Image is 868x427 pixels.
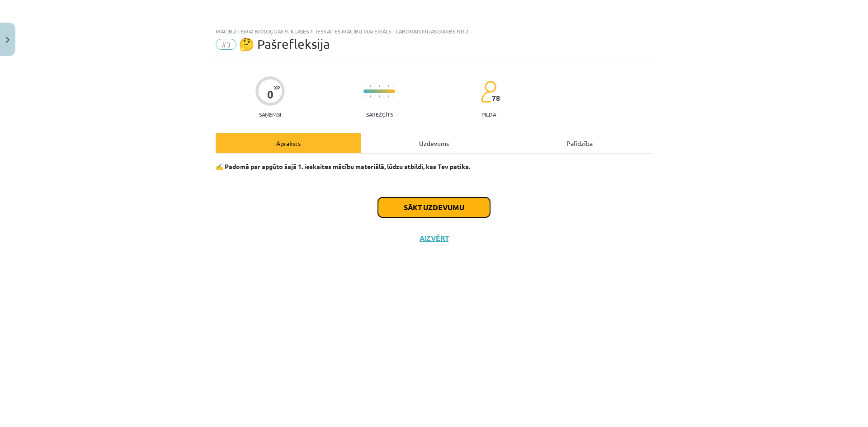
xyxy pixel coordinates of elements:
div: Uzdevums [361,133,507,153]
strong: ✍️ Padomā par apgūto šajā 1. ieskaites mācību materiālā, lūdzu atbildi, kas Tev patika. [216,162,470,170]
img: icon-short-line-57e1e144782c952c97e751825c79c345078a6d821885a25fce030b3d8c18986b.svg [374,95,375,98]
img: icon-close-lesson-0947bae3869378f0d4975bcd49f059093ad1ed9edebbc8119c70593378902aed.svg [6,37,9,43]
button: Sākt uzdevumu [378,197,490,217]
span: 78 [492,94,500,102]
img: icon-short-line-57e1e144782c952c97e751825c79c345078a6d821885a25fce030b3d8c18986b.svg [379,85,380,87]
p: Sarežģīts [366,111,393,117]
img: icon-short-line-57e1e144782c952c97e751825c79c345078a6d821885a25fce030b3d8c18986b.svg [392,85,393,87]
div: Apraksts [216,133,361,153]
div: Mācību tēma: Bioloģijas 9. klases 1. ieskaites mācību materiāls - laboratorijas darbs nr.2 [216,28,652,34]
img: icon-short-line-57e1e144782c952c97e751825c79c345078a6d821885a25fce030b3d8c18986b.svg [379,95,380,98]
img: icon-short-line-57e1e144782c952c97e751825c79c345078a6d821885a25fce030b3d8c18986b.svg [383,95,384,98]
img: icon-short-line-57e1e144782c952c97e751825c79c345078a6d821885a25fce030b3d8c18986b.svg [370,95,371,98]
span: XP [274,85,280,90]
img: icon-short-line-57e1e144782c952c97e751825c79c345078a6d821885a25fce030b3d8c18986b.svg [374,85,375,87]
p: pilda [481,111,496,117]
span: 🤔 Pašrefleksija [239,37,330,52]
img: students-c634bb4e5e11cddfef0936a35e636f08e4e9abd3cc4e673bd6f9a4125e45ecb1.svg [481,80,496,103]
img: icon-short-line-57e1e144782c952c97e751825c79c345078a6d821885a25fce030b3d8c18986b.svg [365,95,366,98]
img: icon-short-line-57e1e144782c952c97e751825c79c345078a6d821885a25fce030b3d8c18986b.svg [365,85,366,87]
p: Saņemsi [255,111,285,117]
img: icon-short-line-57e1e144782c952c97e751825c79c345078a6d821885a25fce030b3d8c18986b.svg [392,95,393,98]
img: icon-short-line-57e1e144782c952c97e751825c79c345078a6d821885a25fce030b3d8c18986b.svg [370,85,371,87]
img: icon-short-line-57e1e144782c952c97e751825c79c345078a6d821885a25fce030b3d8c18986b.svg [388,85,389,87]
button: Aizvērt [417,234,451,243]
div: 0 [267,88,274,101]
img: icon-short-line-57e1e144782c952c97e751825c79c345078a6d821885a25fce030b3d8c18986b.svg [388,95,389,98]
div: Palīdzība [507,133,652,153]
img: icon-short-line-57e1e144782c952c97e751825c79c345078a6d821885a25fce030b3d8c18986b.svg [383,85,384,87]
span: #3 [216,39,236,50]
